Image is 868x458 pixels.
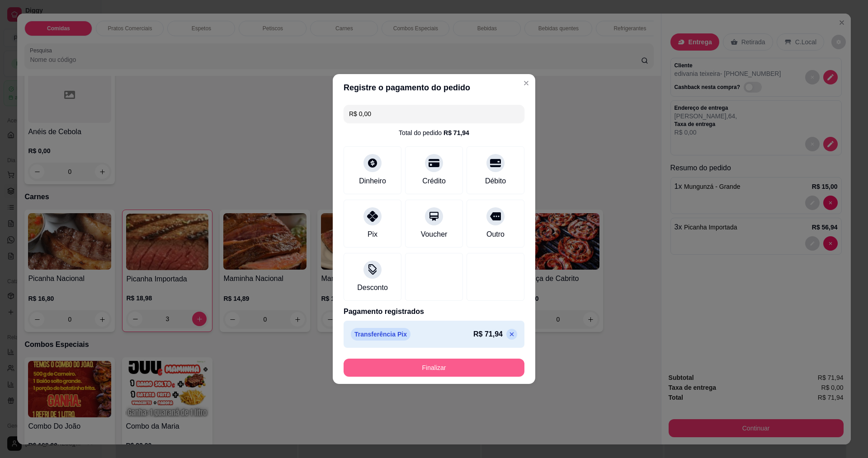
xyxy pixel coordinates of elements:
input: Ex.: hambúrguer de cordeiro [349,105,519,123]
p: R$ 71,94 [473,329,503,340]
div: Desconto [357,282,388,293]
div: Pix [368,229,377,240]
div: Outro [486,229,505,240]
div: Débito [485,176,506,187]
div: Total do pedido [399,128,469,137]
div: Crédito [422,176,446,187]
button: Close [519,76,533,90]
p: Pagamento registrados [344,306,524,317]
div: Dinheiro [359,176,386,187]
div: Voucher [421,229,448,240]
div: R$ 71,94 [443,128,469,137]
button: Finalizar [344,359,524,377]
header: Registre o pagamento do pedido [333,74,535,101]
p: Transferência Pix [351,328,410,341]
